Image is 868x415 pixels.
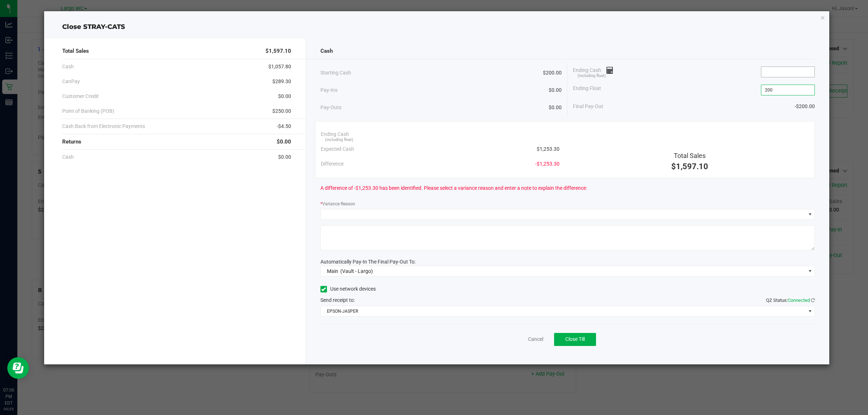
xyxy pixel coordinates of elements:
span: Cash [62,153,74,161]
span: (including float) [325,137,353,143]
span: Expected Cash [321,145,354,153]
span: $1,597.10 [265,47,291,55]
span: Ending Cash [573,67,613,77]
span: $0.00 [549,86,562,94]
span: CanPay [62,78,80,85]
span: Pay-Outs [320,104,341,111]
span: QZ Status: [766,298,815,303]
span: (including float) [578,73,606,79]
button: Close Till [554,333,596,346]
span: Main [327,268,338,274]
span: EPSON-JASPER [321,306,806,316]
span: Point of Banking (POB) [62,107,114,115]
span: Pay-Ins [320,86,337,94]
div: Returns [62,134,291,150]
label: Use network devices [320,285,376,293]
span: $0.00 [549,104,562,111]
span: -$1,253.30 [535,160,559,168]
span: Close Till [565,336,585,342]
span: $0.00 [278,93,291,100]
span: Final Pay-Out [573,103,603,110]
span: (Vault - Largo) [340,268,373,274]
label: Variance Reason [320,201,355,207]
span: Ending Cash [321,131,349,138]
a: Cancel [528,335,543,343]
span: Ending Float [573,85,601,95]
span: Automatically Pay-In The Final Pay-Out To: [320,259,416,265]
span: Customer Credit [62,93,99,100]
span: $200.00 [543,69,562,77]
span: $1,253.30 [537,145,559,153]
span: Total Sales [674,152,706,159]
span: $1,057.80 [268,63,291,70]
span: Connected [788,298,810,303]
span: $289.30 [272,78,291,85]
span: Cash Back from Electronic Payments [62,123,145,130]
span: Cash [62,63,74,70]
span: $250.00 [272,107,291,115]
span: Send receipt to: [320,297,355,303]
span: $0.00 [277,138,291,146]
span: A difference of -$1,253.30 has been identified. Please select a variance reason and enter a note ... [320,184,587,192]
span: Total Sales [62,47,89,55]
span: -$4.50 [277,123,291,130]
span: -$200.00 [795,103,815,110]
span: $1,597.10 [671,162,708,171]
span: Difference [321,160,344,168]
span: Starting Cash [320,69,351,77]
span: Cash [320,47,333,55]
div: Close STRAY-CATS [44,22,830,32]
iframe: Resource center [7,357,29,379]
span: $0.00 [278,153,291,161]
